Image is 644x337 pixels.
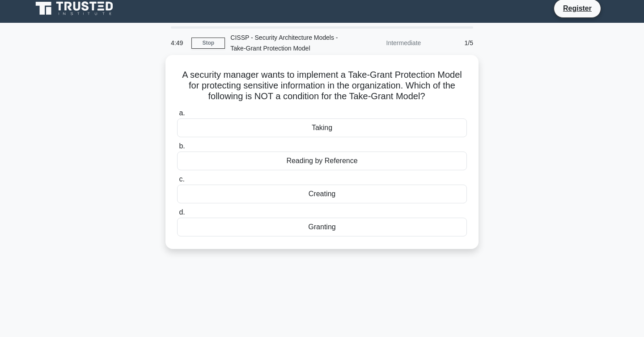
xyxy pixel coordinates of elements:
div: 4:49 [165,34,191,52]
span: c. [179,175,184,183]
span: b. [179,142,185,150]
a: Register [558,3,597,14]
div: CISSP - Security Architecture Models - Take-Grant Protection Model [225,29,348,57]
div: Creating [177,185,467,203]
span: a. [179,109,185,117]
div: Reading by Reference [177,152,467,170]
div: 1/5 [426,34,479,52]
div: Granting [177,218,467,236]
div: Taking [177,118,467,137]
span: d. [179,208,185,216]
div: Intermediate [348,34,426,52]
h5: A security manager wants to implement a Take-Grant Protection Model for protecting sensitive info... [176,69,468,102]
a: Stop [191,38,225,49]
